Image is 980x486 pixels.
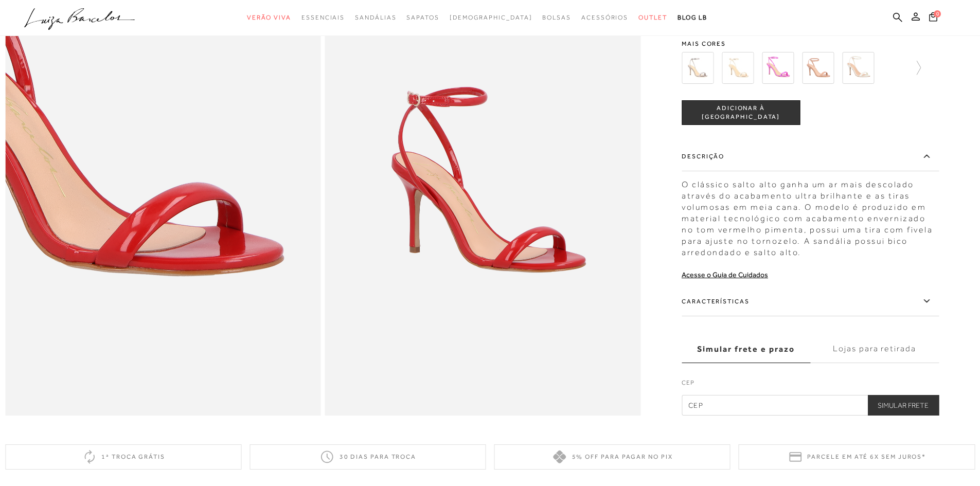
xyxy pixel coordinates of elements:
label: Características [682,286,939,316]
img: SANDÁLIA DE SALTO ALTO FINO EM VERNIZ BRANCO GELO [842,52,874,84]
a: BLOG LB [678,8,707,27]
span: Sapatos [406,14,439,21]
span: [DEMOGRAPHIC_DATA] [450,14,532,21]
span: Acessórios [581,14,628,21]
div: 1ª troca grátis [5,444,241,470]
div: 30 dias para troca [250,444,486,470]
a: categoryNavScreenReaderText [406,8,439,27]
a: categoryNavScreenReaderText [247,8,291,27]
a: noSubCategoriesText [450,8,532,27]
span: Mais cores [682,41,939,47]
img: SANDÁLIA DE SALTO ALTO FINO EM METALIZADO CHUMBO [682,52,714,84]
a: categoryNavScreenReaderText [355,8,396,27]
span: BLOG LB [678,14,707,21]
label: CEP [682,378,939,392]
div: O clássico salto alto ganha um ar mais descolado através do acabamento ultra brilhante e as tiras... [682,174,939,258]
span: Essenciais [301,14,345,21]
a: categoryNavScreenReaderText [542,8,571,27]
button: 0 [926,11,940,25]
a: Acesse o Guia de Cuidados [682,271,768,279]
div: Parcele em até 6x sem juros* [739,444,975,470]
div: 5% off para pagar no PIX [494,444,730,470]
span: Verão Viva [247,14,291,21]
span: Sandálias [355,14,396,21]
button: Simular Frete [867,395,939,416]
a: categoryNavScreenReaderText [301,8,345,27]
a: categoryNavScreenReaderText [581,8,628,27]
label: Lojas para retirada [810,335,939,363]
span: ADICIONAR À [GEOGRAPHIC_DATA] [682,104,799,122]
img: SANDÁLIA DE SALTO ALTO FINO EM METALIZADO OURO [722,52,754,84]
a: categoryNavScreenReaderText [638,8,667,27]
input: CEP [682,395,939,416]
button: ADICIONAR À [GEOGRAPHIC_DATA] [682,100,800,125]
span: Bolsas [542,14,571,21]
span: Outlet [638,14,667,21]
label: Descrição [682,141,939,171]
span: 0 [934,10,941,17]
img: SANDÁLIA DE SALTO ALTO FINO EM METALIZADO ROSA PINK [762,52,794,84]
img: SANDÁLIA DE SALTO ALTO FINO EM VERNIZ BEGE [802,52,834,84]
label: Simular frete e prazo [682,335,810,363]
